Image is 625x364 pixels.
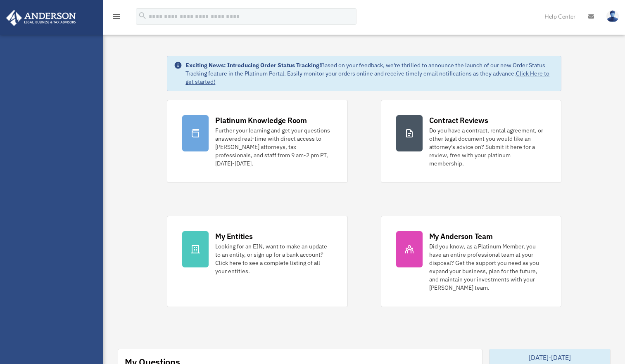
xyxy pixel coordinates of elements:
[112,14,121,21] a: menu
[429,115,488,125] div: Contract Reviews
[215,242,332,275] div: Looking for an EIN, want to make an update to an entity, or sign up for a bank account? Click her...
[215,231,252,241] div: My Entities
[167,216,347,307] a: My Entities Looking for an EIN, want to make an update to an entity, or sign up for a bank accoun...
[167,100,347,183] a: Platinum Knowledge Room Further your learning and get your questions answered real-time with dire...
[185,61,554,86] div: Based on your feedback, we're thrilled to announce the launch of our new Order Status Tracking fe...
[429,126,546,168] div: Do you have a contract, rental agreement, or other legal document you would like an attorney's ad...
[215,115,307,125] div: Platinum Knowledge Room
[185,61,321,69] strong: Exciting News: Introducing Order Status Tracking!
[429,242,546,292] div: Did you know, as a Platinum Member, you have an entire professional team at your disposal? Get th...
[4,10,78,26] img: Anderson Advisors Platinum Portal
[606,10,619,22] img: User Pic
[381,216,561,307] a: My Anderson Team Did you know, as a Platinum Member, you have an entire professional team at your...
[381,100,561,183] a: Contract Reviews Do you have a contract, rental agreement, or other legal document you would like...
[185,70,549,85] a: Click Here to get started!
[215,126,332,168] div: Further your learning and get your questions answered real-time with direct access to [PERSON_NAM...
[429,231,493,241] div: My Anderson Team
[138,11,147,20] i: search
[112,12,121,21] i: menu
